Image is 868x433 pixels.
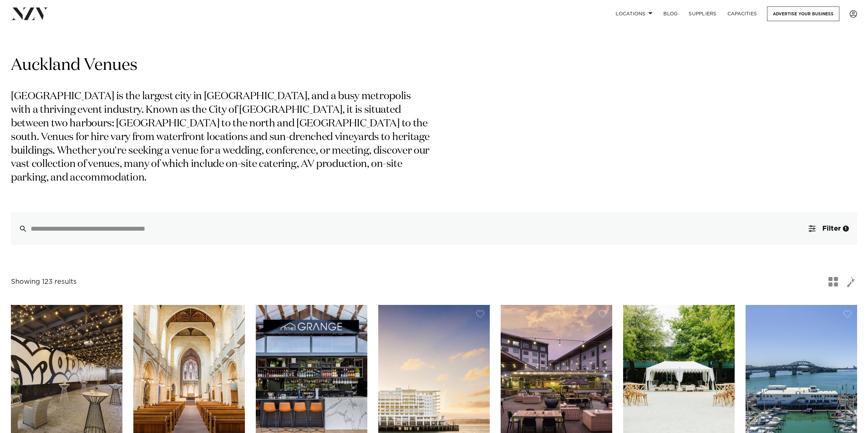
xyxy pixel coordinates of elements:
span: Filter [822,225,841,232]
a: Locations [610,6,658,21]
a: Advertise your business [767,6,839,21]
div: 1 [843,226,849,232]
h1: Auckland Venues [11,55,857,76]
img: nzv-logo.png [11,7,48,20]
div: Showing 123 results [11,277,77,287]
button: Filter1 [800,212,857,245]
a: Capacities [722,6,763,21]
a: SUPPLIERS [683,6,722,21]
p: [GEOGRAPHIC_DATA] is the largest city in [GEOGRAPHIC_DATA], and a busy metropolis with a thriving... [11,90,432,185]
a: BLOG [658,6,683,21]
